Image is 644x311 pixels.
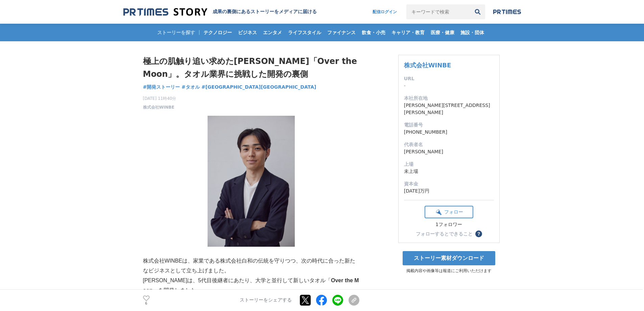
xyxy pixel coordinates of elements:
a: #開発ストーリー [143,84,180,91]
span: ライフスタイル [285,29,324,36]
p: [PERSON_NAME]は、5代目後継者にあたり、大学と並行して新しいタオル「 」を開発しました。 [143,276,359,295]
span: 施設・団体 [458,29,487,36]
img: 成果の裏側にあるストーリーをメディアに届ける [123,7,207,17]
dd: 未上場 [404,168,494,175]
span: 医療・健康 [428,29,457,36]
p: 掲載内容や画像等は報道にご利用いただけます [398,268,500,274]
p: 6 [143,302,150,305]
a: ストーリー素材ダウンロード [403,251,495,265]
dt: 電話番号 [404,121,494,129]
dt: 本社所在地 [404,95,494,102]
dd: [PHONE_NUMBER] [404,129,494,136]
dd: [DATE]万円 [404,187,494,195]
button: 検索 [470,4,485,19]
span: ビジネス [235,29,260,36]
a: 医療・健康 [428,24,457,41]
span: [DATE] 11時40分 [143,95,176,102]
p: ストーリーをシェアする [240,297,292,304]
a: 株式会社WINBE [404,62,451,69]
span: エンタメ [260,29,285,36]
button: フォロー [425,206,473,218]
button: ？ [475,230,482,237]
span: ？ [476,231,481,236]
a: キャリア・教育 [389,24,427,41]
div: 1フォロワー [425,222,473,228]
p: 株式会社WINBEは、家業である株式会社白和の伝統を守りつつ、次の時代に合った新たなビジネスとして立ち上げました。 [143,256,359,276]
a: ファイナンス [325,24,358,41]
img: thumbnail_f89a7ad0-9375-11ef-b8b5-cbe63715c5e4.jpg [208,116,295,247]
a: 施設・団体 [458,24,487,41]
dd: [PERSON_NAME][STREET_ADDRESS][PERSON_NAME] [404,102,494,116]
span: 飲食・小売 [359,29,388,36]
span: ファイナンス [325,29,358,36]
dt: URL [404,75,494,82]
a: 飲食・小売 [359,24,388,41]
dt: 上場 [404,161,494,168]
a: 配信ログイン [366,4,404,19]
span: テクノロジー [201,29,235,36]
input: キーワードで検索 [406,4,470,19]
dd: - [404,82,494,89]
span: #[GEOGRAPHIC_DATA][GEOGRAPHIC_DATA] [201,84,316,90]
a: #[GEOGRAPHIC_DATA][GEOGRAPHIC_DATA] [201,84,316,91]
dd: [PERSON_NAME] [404,148,494,155]
a: 株式会社WINBE [143,104,174,110]
a: #タオル [182,84,200,91]
a: ライフスタイル [285,24,324,41]
img: prtimes [493,9,521,15]
h2: 成果の裏側にあるストーリーをメディアに届ける [213,9,317,15]
span: #タオル [182,84,200,90]
a: ビジネス [235,24,260,41]
a: エンタメ [260,24,285,41]
dt: 資本金 [404,180,494,187]
dt: 代表者名 [404,141,494,148]
a: 成果の裏側にあるストーリーをメディアに届ける 成果の裏側にあるストーリーをメディアに届ける [123,7,317,17]
span: #開発ストーリー [143,84,180,90]
div: フォローするとできること [416,231,473,236]
a: テクノロジー [201,24,235,41]
h1: 極上の肌触り追い求めた[PERSON_NAME]「Over the Moon」。タオル業界に挑戦した開発の裏側 [143,55,359,81]
span: キャリア・教育 [389,29,427,36]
